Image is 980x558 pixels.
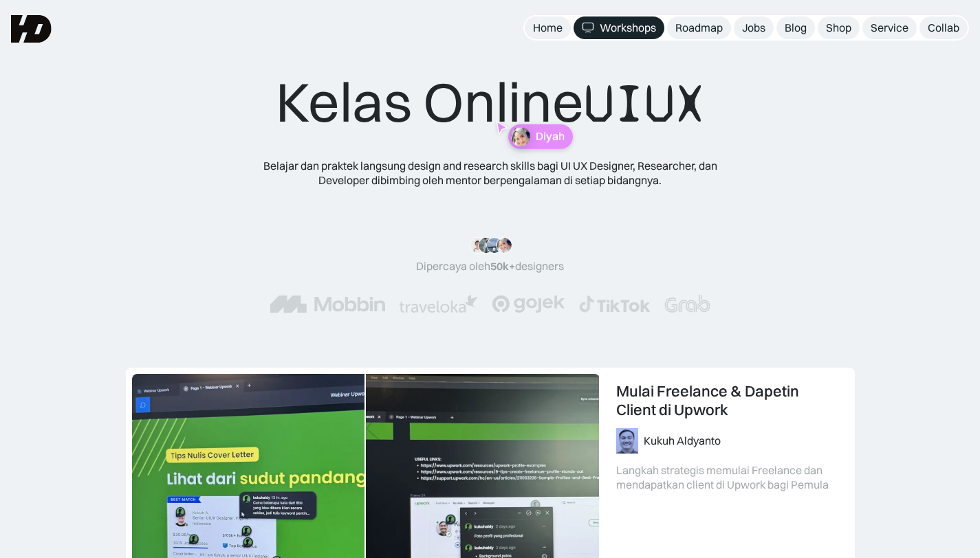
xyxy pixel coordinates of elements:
[919,16,968,39] a: Collab
[818,16,860,39] a: Shop
[276,69,705,137] div: Kelas Online
[734,16,774,39] a: Jobs
[574,16,664,39] a: Workshops
[584,71,705,137] span: UIUX
[785,21,807,35] div: Blog
[871,21,908,35] div: Service
[928,21,959,35] div: Collab
[243,159,738,188] div: Belajar dan praktek langsung design and research skills bagi UI UX Designer, Researcher, dan Deve...
[862,16,917,39] a: Service
[826,21,851,35] div: Shop
[490,259,515,273] span: 50k+
[667,16,731,39] a: Roadmap
[675,21,723,35] div: Roadmap
[742,21,765,35] div: Jobs
[600,21,656,35] div: Workshops
[416,259,564,274] div: Dipercaya oleh designers
[525,16,571,39] a: Home
[535,130,564,143] p: Diyah
[776,16,815,39] a: Blog
[533,21,563,35] div: Home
